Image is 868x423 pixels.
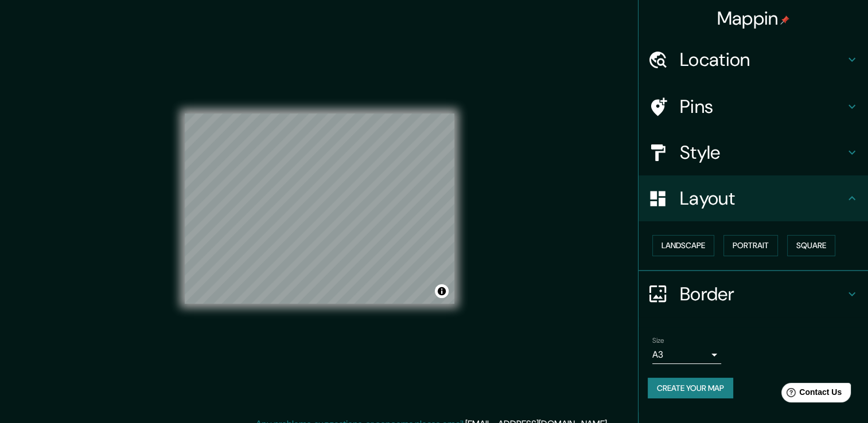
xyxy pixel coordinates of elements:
button: Create your map [648,378,733,399]
button: Landscape [652,235,714,256]
iframe: Help widget launcher [766,378,855,410]
div: Style [639,130,868,175]
button: Square [787,235,835,256]
h4: Style [680,141,845,164]
div: Layout [639,175,868,221]
div: Location [639,37,868,83]
h4: Layout [680,187,845,210]
img: pin-icon.png [780,15,789,25]
label: Size [652,335,664,345]
h4: Pins [680,95,845,118]
h4: Mappin [717,7,790,30]
button: Toggle attribution [435,284,449,298]
div: A3 [652,346,721,364]
button: Portrait [723,235,778,256]
div: Pins [639,84,868,130]
canvas: Map [185,113,454,304]
div: Border [639,271,868,317]
h4: Location [680,48,845,71]
h4: Border [680,283,845,305]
